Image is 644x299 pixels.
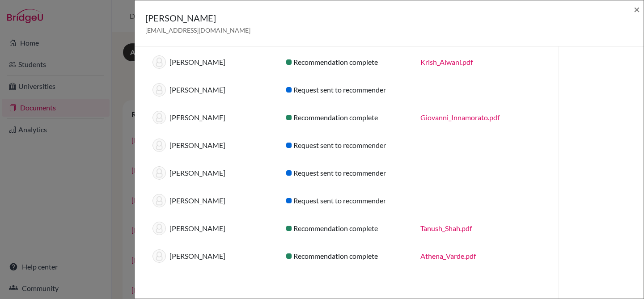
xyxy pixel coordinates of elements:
[634,3,640,16] span: ×
[145,26,250,34] span: [EMAIL_ADDRESS][DOMAIN_NAME]
[153,139,166,152] img: thumb_default-9baad8e6c595f6d87dbccf3bc005204999cb094ff98a76d4c88bb8097aa52fd3.png
[420,113,500,122] a: Giovanni_Innamorato.pdf
[146,139,280,152] div: [PERSON_NAME]
[146,249,280,263] div: [PERSON_NAME]
[280,112,413,123] div: Recommendation complete
[146,222,280,235] div: [PERSON_NAME]
[280,251,413,261] div: Recommendation complete
[280,195,413,206] div: Request sent to recommender
[634,4,640,15] button: Close
[146,194,280,207] div: [PERSON_NAME]
[153,249,166,263] img: thumb_default-9baad8e6c595f6d87dbccf3bc005204999cb094ff98a76d4c88bb8097aa52fd3.png
[280,140,413,151] div: Request sent to recommender
[153,194,166,207] img: thumb_default-9baad8e6c595f6d87dbccf3bc005204999cb094ff98a76d4c88bb8097aa52fd3.png
[146,83,280,97] div: [PERSON_NAME]
[146,55,280,69] div: [PERSON_NAME]
[153,83,166,97] img: thumb_default-9baad8e6c595f6d87dbccf3bc005204999cb094ff98a76d4c88bb8097aa52fd3.png
[153,222,166,235] img: thumb_default-9baad8e6c595f6d87dbccf3bc005204999cb094ff98a76d4c88bb8097aa52fd3.png
[145,11,250,25] h5: [PERSON_NAME]
[153,55,166,69] img: thumb_default-9baad8e6c595f6d87dbccf3bc005204999cb094ff98a76d4c88bb8097aa52fd3.png
[146,166,280,180] div: [PERSON_NAME]
[153,166,166,180] img: thumb_default-9baad8e6c595f6d87dbccf3bc005204999cb094ff98a76d4c88bb8097aa52fd3.png
[153,111,166,124] img: thumb_default-9baad8e6c595f6d87dbccf3bc005204999cb094ff98a76d4c88bb8097aa52fd3.png
[420,224,472,232] a: Tanush_Shah.pdf
[280,223,413,234] div: Recommendation complete
[420,252,476,260] a: Athena_Varde.pdf
[280,57,413,67] div: Recommendation complete
[280,84,413,95] div: Request sent to recommender
[280,168,413,178] div: Request sent to recommender
[146,111,280,124] div: [PERSON_NAME]
[420,58,473,66] a: Krish_Alwani.pdf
